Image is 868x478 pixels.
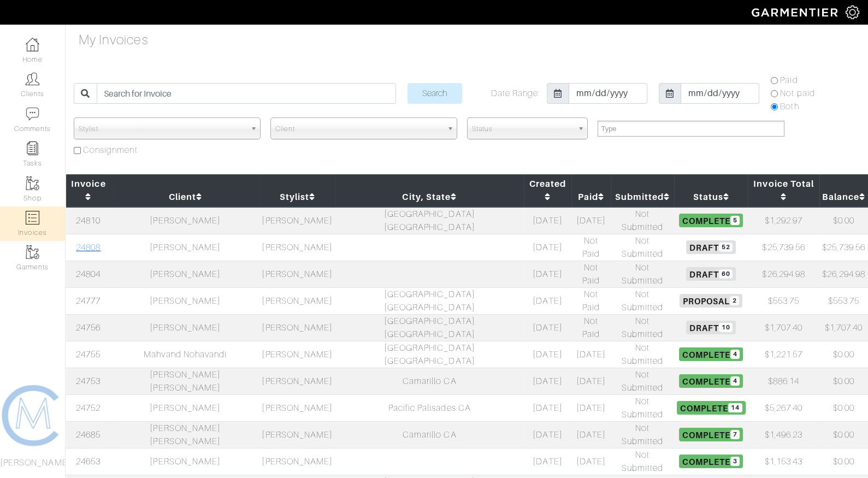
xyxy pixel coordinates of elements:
[259,207,335,234] td: [PERSON_NAME]
[111,314,259,341] td: [PERSON_NAME]
[524,368,572,394] td: [DATE]
[83,144,138,157] label: Consignment
[719,243,733,252] span: 52
[748,394,819,421] td: $5,267.40
[571,368,611,394] td: [DATE]
[524,394,572,421] td: [DATE]
[611,448,674,475] td: Not Submitted
[748,368,819,394] td: $886.14
[335,341,524,368] td: [GEOGRAPHIC_DATA] [GEOGRAPHIC_DATA]
[111,448,259,475] td: [PERSON_NAME]
[780,100,799,113] label: Both
[748,341,819,368] td: $1,221.57
[746,3,846,22] img: garmentier-logo-header-white-b43fb05a5012e4ada735d5af1a66efaba907eab6374d6393d1fbf88cb4ef424d.png
[524,234,572,261] td: [DATE]
[611,368,674,394] td: Not Submitted
[819,207,868,234] td: $0.00
[611,341,674,368] td: Not Submitted
[259,341,335,368] td: [PERSON_NAME]
[748,207,819,234] td: $1,292.97
[524,207,572,234] td: [DATE]
[680,294,742,307] span: Proposal
[76,269,101,279] a: 24804
[578,192,604,202] a: Paid
[259,394,335,421] td: [PERSON_NAME]
[97,83,396,104] input: Search for Invoice
[679,347,743,361] span: Complete
[76,350,101,359] a: 24755
[259,448,335,475] td: [PERSON_NAME]
[408,83,462,104] input: Search
[111,341,259,368] td: Mahvand Nohavandi
[819,314,868,341] td: $1,707.40
[335,207,524,234] td: [GEOGRAPHIC_DATA] [GEOGRAPHIC_DATA]
[280,192,315,202] a: Stylist
[111,261,259,287] td: [PERSON_NAME]
[524,287,572,314] td: [DATE]
[748,314,819,341] td: $1,707.40
[335,314,524,341] td: [GEOGRAPHIC_DATA] [GEOGRAPHIC_DATA]
[730,430,740,439] span: 7
[111,287,259,314] td: [PERSON_NAME]
[76,430,101,440] a: 24685
[822,192,865,202] a: Balance
[76,216,101,226] a: 24810
[335,287,524,314] td: [GEOGRAPHIC_DATA] [GEOGRAPHIC_DATA]
[79,118,246,140] span: Stylist
[169,192,202,202] a: Client
[819,421,868,448] td: $0.00
[524,261,572,287] td: [DATE]
[335,394,524,421] td: Pacific Palisades CA
[748,287,819,314] td: $553.75
[611,287,674,314] td: Not Submitted
[571,314,611,341] td: Not Paid
[748,448,819,475] td: $1,153.43
[79,32,148,48] h4: My Invoices
[730,457,740,466] span: 3
[71,179,105,202] a: Invoice
[571,448,611,475] td: [DATE]
[677,401,746,414] span: Complete
[529,179,566,202] a: Created
[76,243,101,252] a: 24808
[524,448,572,475] td: [DATE]
[76,323,101,333] a: 24756
[780,87,814,100] label: Not paid
[730,296,739,305] span: 2
[259,314,335,341] td: [PERSON_NAME]
[611,207,674,234] td: Not Submitted
[111,394,259,421] td: [PERSON_NAME]
[730,216,740,225] span: 5
[780,74,798,87] label: Paid
[819,234,868,261] td: $25,739.56
[571,394,611,421] td: [DATE]
[571,234,611,261] td: Not Paid
[76,376,101,386] a: 24753
[335,368,524,394] td: Camarillo CA
[76,296,101,306] a: 24777
[111,368,259,394] td: [PERSON_NAME] [PERSON_NAME]
[111,207,259,234] td: [PERSON_NAME]
[819,261,868,287] td: $26,294.98
[491,87,540,100] label: Date Range:
[259,261,335,287] td: [PERSON_NAME]
[686,240,736,253] span: Draft
[753,179,814,202] a: Invoice Total
[611,421,674,448] td: Not Submitted
[26,245,39,259] img: garments-icon-b7da505a4dc4fd61783c78ac3ca0ef83fa9d6f193b1c9dc38574b1d14d53ca28.png
[611,314,674,341] td: Not Submitted
[111,421,259,448] td: [PERSON_NAME] [PERSON_NAME]
[26,176,39,190] img: garments-icon-b7da505a4dc4fd61783c78ac3ca0ef83fa9d6f193b1c9dc38574b1d14d53ca28.png
[748,421,819,448] td: $1,496.23
[819,341,868,368] td: $0.00
[679,374,743,387] span: Complete
[846,5,859,19] img: gear-icon-white-bd11855cb880d31180b6d7d6211b90ccbf57a29d726f0c71d8c61bd08dd39cc2.png
[76,457,101,467] a: 24653
[686,267,736,280] span: Draft
[571,421,611,448] td: [DATE]
[686,321,736,334] span: Draft
[26,72,39,86] img: clients-icon-6bae9207a08558b7cb47a8932f037763ab4055f8c8b6bfacd5dc20c3e0201464.png
[571,261,611,287] td: Not Paid
[611,261,674,287] td: Not Submitted
[819,287,868,314] td: $553.75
